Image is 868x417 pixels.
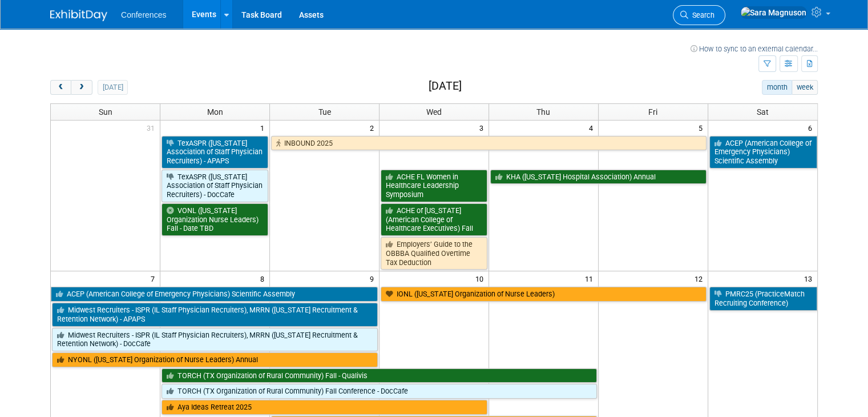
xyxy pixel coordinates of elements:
span: 4 [588,121,598,135]
a: TORCH (TX Organization of Rural Community) Fall - Qualivis [162,368,596,383]
button: prev [50,80,71,95]
span: Sat [757,107,769,117]
span: 6 [807,121,817,135]
span: 31 [146,121,160,135]
a: ACEP (American College of Emergency Physicians) Scientific Assembly [51,287,378,302]
span: 7 [150,271,160,286]
a: ACHE of [US_STATE] (American College of Healthcare Executives) Fall [381,203,487,236]
a: Employers’ Guide to the OBBBA Qualified Overtime Tax Deduction [381,237,487,270]
a: ACEP (American College of Emergency Physicians) Scientific Assembly [709,136,817,169]
span: 11 [584,271,598,286]
button: week [792,80,818,95]
span: 8 [259,271,269,286]
a: Search [673,5,725,25]
span: 2 [369,121,379,135]
span: Mon [207,107,223,117]
a: Midwest Recruiters - ISPR (IL Staff Physician Recruiters), MRRN ([US_STATE] Recruitment & Retenti... [52,303,378,326]
span: 9 [369,271,379,286]
a: IONL ([US_STATE] Organization of Nurse Leaders) [381,287,706,302]
span: Search [688,11,714,19]
a: TORCH (TX Organization of Rural Community) Fall Conference - DocCafe [162,384,596,399]
a: VONL ([US_STATE] Organization Nurse Leaders) Fall - Date TBD [162,203,268,236]
a: TexASPR ([US_STATE] Association of Staff Physician Recruiters) - APAPS [162,136,268,169]
span: 5 [697,121,708,135]
a: INBOUND 2025 [271,136,706,151]
span: 3 [478,121,488,135]
a: TexASPR ([US_STATE] Association of Staff Physician Recruiters) - DocCafe [162,170,268,202]
a: NYONL ([US_STATE] Organization of Nurse Leaders) Annual [52,352,378,367]
button: next [71,80,92,95]
a: PMRC25 (PracticeMatch Recruiting Conference) [709,287,817,310]
button: [DATE] [98,80,128,95]
h2: [DATE] [428,80,461,93]
a: ACHE FL Women in Healthcare Leadership Symposium [381,170,487,202]
a: KHA ([US_STATE] Hospital Association) Annual [490,170,706,185]
img: ExhibitDay [50,10,107,21]
img: Sara Magnuson [740,6,807,19]
span: Thu [536,107,550,117]
a: How to sync to an external calendar... [691,45,818,53]
span: 13 [803,271,817,286]
a: Midwest Recruiters - ISPR (IL Staff Physician Recruiters), MRRN ([US_STATE] Recruitment & Retenti... [52,328,378,351]
button: month [762,80,792,95]
span: Fri [648,107,657,117]
span: Sun [99,107,112,117]
span: 12 [693,271,708,286]
span: 10 [474,271,488,286]
span: 1 [259,121,269,135]
span: Tue [318,107,331,117]
a: Aya Ideas Retreat 2025 [162,400,487,415]
span: Conferences [121,10,166,19]
span: Wed [426,107,442,117]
